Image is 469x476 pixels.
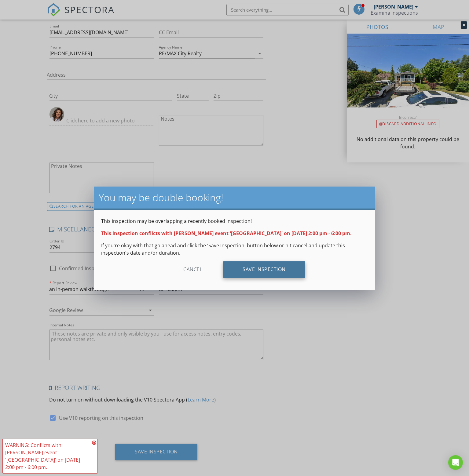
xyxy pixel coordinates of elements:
[101,217,368,225] p: This inspection may be overlapping a recently booked inspection!
[223,261,305,278] div: Save Inspection
[448,455,463,470] div: Open Intercom Messenger
[101,242,368,256] p: If you're okay with that go ahead and click the 'Save Inspection' button below or hit cancel and ...
[164,261,222,278] div: Cancel
[5,441,90,471] div: WARNING: Conflicts with [PERSON_NAME] event '[GEOGRAPHIC_DATA]' on [DATE] 2:00 pm - 6:00 pm.
[101,230,352,237] strong: This inspection conflicts with [PERSON_NAME] event '[GEOGRAPHIC_DATA]' on [DATE] 2:00 pm - 6:00 pm.
[99,191,370,204] h2: You may be double booking!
